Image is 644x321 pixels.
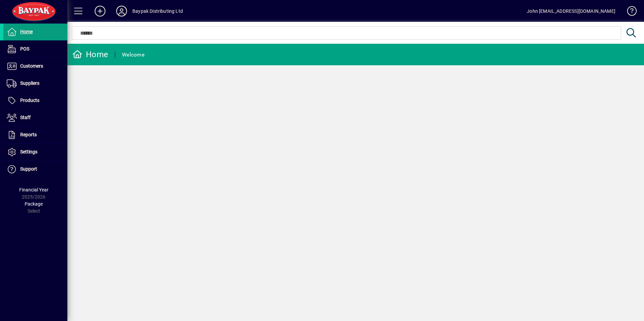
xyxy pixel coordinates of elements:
[3,41,67,58] a: POS
[19,187,49,192] span: Financial Year
[3,58,67,75] a: Customers
[3,161,67,178] a: Support
[25,201,43,207] span: Package
[89,5,111,17] button: Add
[20,29,33,34] span: Home
[20,46,29,51] span: POS
[622,1,636,23] a: Knowledge Base
[527,6,615,16] div: John [EMAIL_ADDRESS][DOMAIN_NAME]
[20,115,31,120] span: Staff
[111,5,132,17] button: Profile
[3,109,67,126] a: Staff
[20,166,37,172] span: Support
[20,63,43,69] span: Customers
[72,49,108,60] div: Home
[132,6,183,16] div: Baypak Distributing Ltd
[3,127,67,143] a: Reports
[3,92,67,109] a: Products
[20,149,37,154] span: Settings
[3,144,67,160] a: Settings
[20,132,37,137] span: Reports
[20,80,39,86] span: Suppliers
[20,98,39,103] span: Products
[3,75,67,92] a: Suppliers
[122,49,144,60] div: Welcome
